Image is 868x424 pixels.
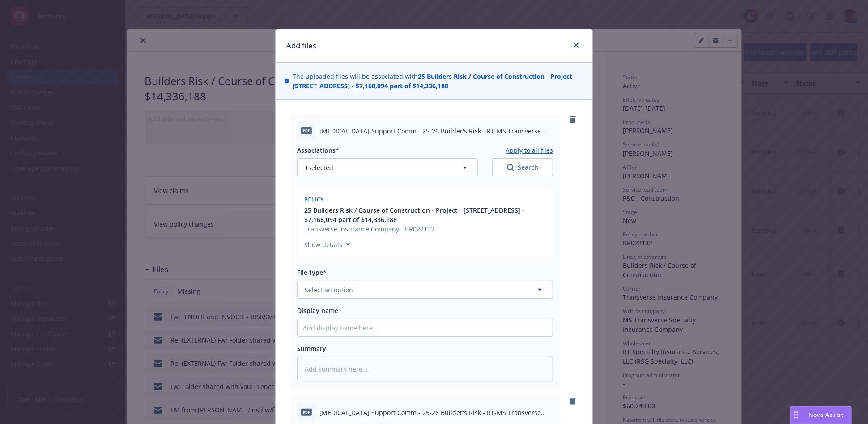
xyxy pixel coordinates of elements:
span: Select an option [305,285,353,295]
button: Nova Assist [790,406,852,424]
div: Drag to move [791,407,802,424]
span: Display name [297,306,338,315]
input: Add display name here... [298,319,553,336]
span: [MEDICAL_DATA] Support Comm - 25-26 Builder's Risk - RT-MS Transverse Confirmation of Ins & Binde... [319,408,553,417]
button: Select an option [297,281,553,299]
span: pdf [301,409,312,415]
a: remove [567,396,578,407]
span: Summary [297,344,326,353]
span: Nova Assist [809,411,844,419]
